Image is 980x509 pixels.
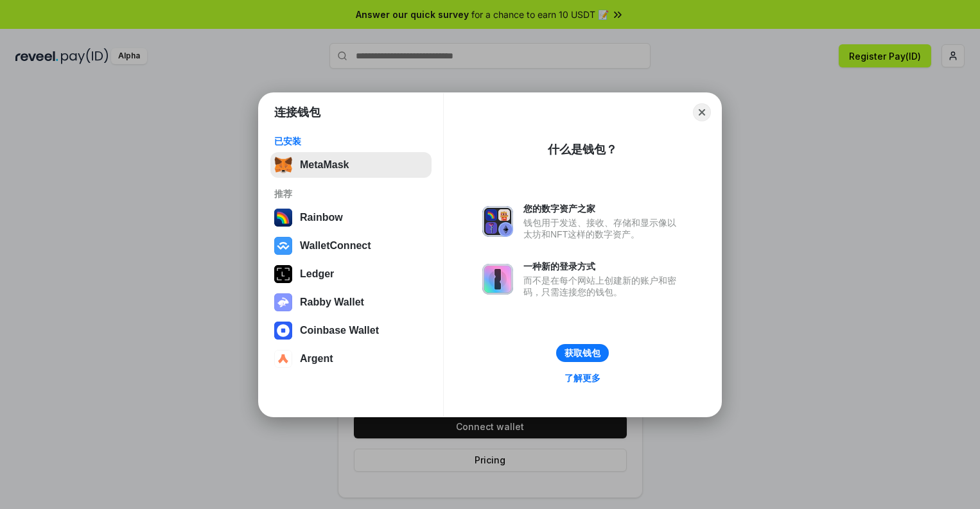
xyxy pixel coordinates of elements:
button: Close [693,103,711,121]
div: Ledger [300,268,334,280]
button: Argent [270,346,432,372]
a: 了解更多 [557,370,608,386]
div: 推荐 [274,188,428,200]
button: 获取钱包 [556,344,609,362]
img: svg+xml,%3Csvg%20width%3D%2228%22%20height%3D%2228%22%20viewBox%3D%220%200%2028%2028%22%20fill%3D... [274,237,292,255]
h1: 连接钱包 [274,105,320,120]
div: Rainbow [300,212,343,223]
img: svg+xml,%3Csvg%20xmlns%3D%22http%3A%2F%2Fwww.w3.org%2F2000%2Fsvg%22%20fill%3D%22none%22%20viewBox... [274,293,292,311]
button: Rainbow [270,205,432,230]
img: svg+xml,%3Csvg%20width%3D%2228%22%20height%3D%2228%22%20viewBox%3D%220%200%2028%2028%22%20fill%3D... [274,350,292,368]
div: 已安装 [274,135,428,147]
div: Coinbase Wallet [300,325,379,336]
div: 而不是在每个网站上创建新的账户和密码，只需连接您的钱包。 [523,275,683,298]
button: WalletConnect [270,233,432,259]
div: 钱包用于发送、接收、存储和显示像以太坊和NFT这样的数字资产。 [523,217,683,240]
img: svg+xml,%3Csvg%20width%3D%22120%22%20height%3D%22120%22%20viewBox%3D%220%200%20120%20120%22%20fil... [274,209,292,227]
div: 获取钱包 [564,347,600,359]
button: Coinbase Wallet [270,318,432,343]
button: Rabby Wallet [270,289,432,315]
img: svg+xml,%3Csvg%20xmlns%3D%22http%3A%2F%2Fwww.w3.org%2F2000%2Fsvg%22%20fill%3D%22none%22%20viewBox... [482,264,513,295]
div: 一种新的登录方式 [523,261,683,272]
div: WalletConnect [300,240,371,252]
img: svg+xml,%3Csvg%20xmlns%3D%22http%3A%2F%2Fwww.w3.org%2F2000%2Fsvg%22%20fill%3D%22none%22%20viewBox... [482,206,513,237]
div: 您的数字资产之家 [523,203,683,214]
img: svg+xml,%3Csvg%20fill%3D%22none%22%20height%3D%2233%22%20viewBox%3D%220%200%2035%2033%22%20width%... [274,156,292,174]
button: MetaMask [270,152,432,178]
div: Argent [300,353,333,365]
div: 什么是钱包？ [548,142,617,157]
div: 了解更多 [564,372,600,384]
div: MetaMask [300,159,349,171]
img: svg+xml,%3Csvg%20xmlns%3D%22http%3A%2F%2Fwww.w3.org%2F2000%2Fsvg%22%20width%3D%2228%22%20height%3... [274,265,292,283]
img: svg+xml,%3Csvg%20width%3D%2228%22%20height%3D%2228%22%20viewBox%3D%220%200%2028%2028%22%20fill%3D... [274,322,292,340]
button: Ledger [270,261,432,287]
div: Rabby Wallet [300,297,364,308]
